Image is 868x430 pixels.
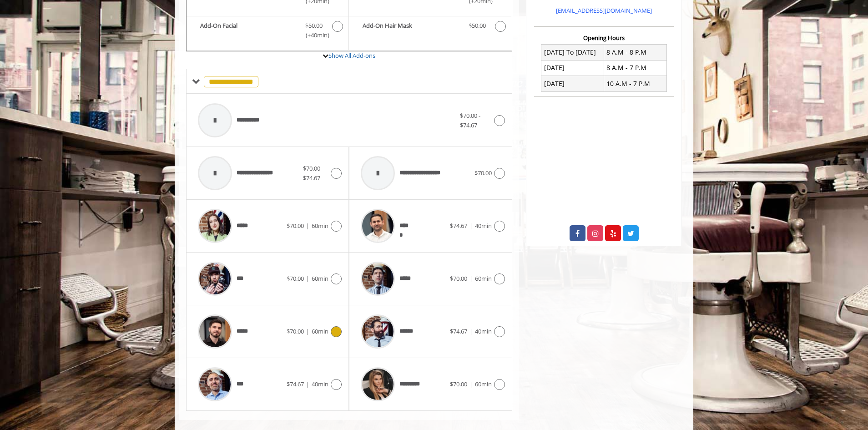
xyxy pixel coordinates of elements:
td: [DATE] [541,60,604,76]
span: $70.00 [450,274,467,283]
span: (+40min ) [301,30,328,40]
span: 60min [312,327,328,335]
span: $70.00 [474,169,492,177]
span: $70.00 - $74.67 [303,164,323,182]
span: $70.00 [450,380,467,388]
span: $74.67 [450,327,467,335]
span: | [306,222,309,230]
span: | [306,327,309,335]
span: $70.00 - $74.67 [460,111,480,129]
span: 40min [475,327,492,335]
a: Show All Add-ons [328,51,375,60]
span: | [469,380,473,388]
span: $70.00 [287,327,304,335]
span: | [469,222,473,230]
span: $70.00 [287,222,304,230]
span: | [306,274,309,283]
td: 10 A.M - 7 P.M [604,76,666,91]
b: Add-On Hair Mask [363,21,459,32]
span: 60min [312,274,328,283]
td: [DATE] [541,76,604,91]
span: 60min [475,380,492,388]
label: Add-On Hair Mask [353,21,507,34]
span: 40min [312,380,328,388]
span: 40min [475,222,492,230]
span: | [306,380,309,388]
td: 8 A.M - 8 P.M [604,45,666,60]
span: 60min [312,222,328,230]
h3: Opening Hours [534,35,674,41]
a: [EMAIL_ADDRESS][DOMAIN_NAME] [556,6,652,15]
span: $74.67 [287,380,304,388]
span: $70.00 [287,274,304,283]
span: $74.67 [450,222,467,230]
span: $50.00 [469,21,486,30]
label: Add-On Facial [191,21,344,42]
span: | [469,327,473,335]
span: | [469,274,473,283]
td: 8 A.M - 7 P.M [604,60,666,76]
span: 60min [475,274,492,283]
td: [DATE] To [DATE] [541,45,604,60]
b: Add-On Facial [200,21,296,40]
span: $50.00 [305,21,323,30]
